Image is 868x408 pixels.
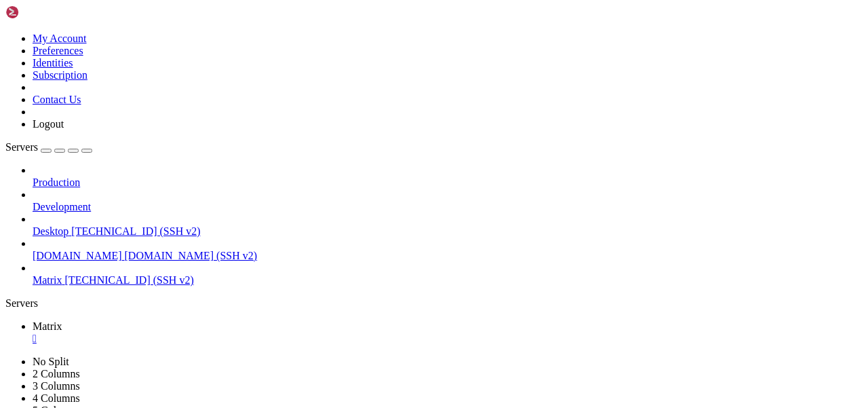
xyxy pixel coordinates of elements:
a:  [33,333,863,345]
x-row: * Documentation: [URL][DOMAIN_NAME] [5,5,691,17]
div: (16, 26) [97,305,102,317]
x-row: just raised the bar for easy, resilient and secure K8s cluster deployment. [5,144,691,155]
span: [DOMAIN_NAME] [33,250,122,261]
span: Servers [5,141,38,153]
span: 1 обновление может быть применено немедленно. [5,213,250,224]
a: Production [33,177,863,189]
a: Subscription [33,69,87,81]
x-row: root@server1:~# [5,305,691,317]
li: Matrix [TECHNICAL_ID] (SSH v2) [33,262,863,286]
a: My Account [33,33,87,44]
a: Matrix [33,320,863,345]
li: Development [33,189,863,213]
a: Preferences [33,45,83,56]
x-row: System load: 8.13 Processes: 227 [5,75,691,86]
span: 15 дополнительных обновлений безопасности могут быть применены с помощью ESM Apps. [5,248,450,259]
span: [DOMAIN_NAME] (SSH v2) [125,250,258,261]
x-row: [URL][DOMAIN_NAME] [5,167,691,179]
span: [TECHNICAL_ID] (SSH v2) [71,225,200,237]
span: Чтобы просмотреть дополнительные обновления выполните: apt list --upgradable [5,225,418,236]
x-row: Swap usage: 0% [5,109,691,121]
a: Contact Us [33,94,81,105]
span: Matrix [33,274,62,286]
x-row: * Support: [URL][DOMAIN_NAME] [5,29,691,40]
span: Development [33,201,91,212]
a: Identities [33,57,73,69]
li: Desktop [TECHNICAL_ID] (SSH v2) [33,213,863,238]
a: Matrix [TECHNICAL_ID] (SSH v2) [33,274,863,286]
span: Расширенное поддержание безопасности (ESM) для Applications выключено. [5,190,385,201]
div: Servers [5,297,863,310]
li: Production [33,164,863,189]
a: 3 Columns [33,380,80,392]
span: Matrix [33,320,62,332]
span: System information as of Сб 27 сен 2025 20:38:20 UTC [5,52,288,62]
a: 2 Columns [33,368,80,379]
a: Desktop [TECHNICAL_ID] (SSH v2) [33,225,863,238]
x-row: Usage of /: 15.9% of 127.83GB Users logged in: 0 [5,86,691,98]
img: Shellngn [5,5,83,19]
span: [TECHNICAL_ID] (SSH v2) [65,274,194,286]
span: Подробнее о включении службы ESM Apps at [URL][DOMAIN_NAME] [5,259,325,270]
x-row: Memory usage: 37% IPv4 address for ens18: [TECHNICAL_ID] [5,98,691,109]
span: Desktop [33,225,68,237]
span: Production [33,177,80,188]
x-row: * Management: [URL][DOMAIN_NAME] [5,17,691,29]
a: No Split [33,356,69,367]
a: [DOMAIN_NAME] [DOMAIN_NAME] (SSH v2) [33,250,863,262]
a: Development [33,201,863,213]
x-row: Last login: [DATE] from [TECHNICAL_ID] [5,294,691,305]
x-row: * Strictly confined Kubernetes makes edge and IoT secure. Learn how MicroK8s [5,132,691,144]
a: 4 Columns [33,392,80,404]
li: [DOMAIN_NAME] [DOMAIN_NAME] (SSH v2) [33,238,863,262]
a: Logout [33,118,64,130]
a: Servers [5,141,92,153]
